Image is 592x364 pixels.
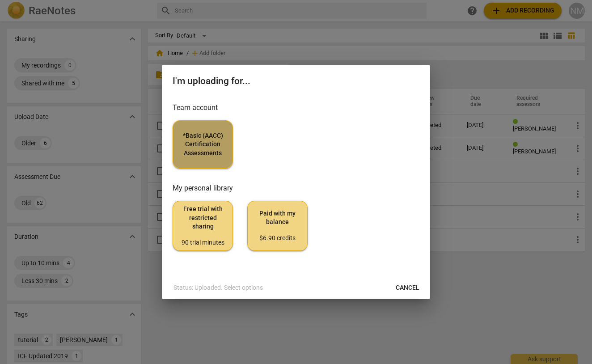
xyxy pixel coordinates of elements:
[173,76,419,87] h2: I'm uploading for...
[180,238,225,247] div: 90 trial minutes
[255,209,300,243] span: Paid with my balance
[173,183,419,194] h3: My personal library
[255,234,300,243] div: $6.90 credits
[389,279,427,296] button: Cancel
[180,205,225,247] span: Free trial with restricted sharing
[173,120,233,169] button: *Basic (AACC) Certification Assessments
[173,283,263,292] p: Status: Uploaded. Select options
[180,131,225,158] span: *Basic (AACC) Certification Assessments
[247,201,308,251] button: Paid with my balance$6.90 credits
[173,201,233,251] button: Free trial with restricted sharing90 trial minutes
[396,284,419,292] span: Cancel
[173,102,419,113] h3: Team account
